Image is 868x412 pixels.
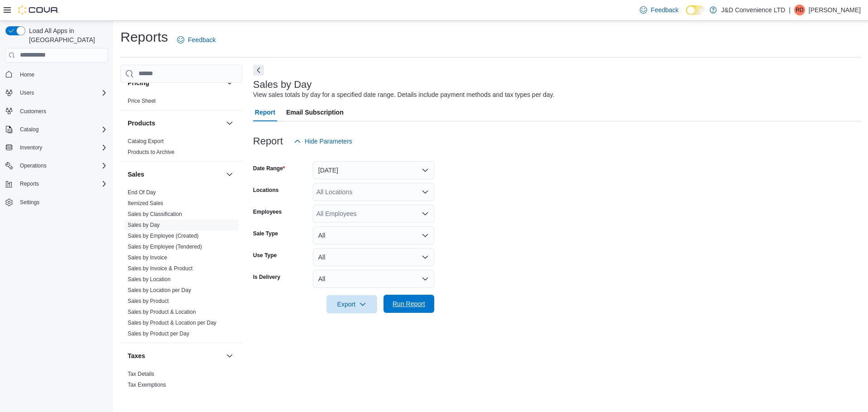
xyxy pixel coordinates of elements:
span: Feedback [651,5,678,14]
a: Sales by Employee (Created) [128,233,199,239]
button: Catalog [2,123,111,136]
button: Users [16,87,38,98]
a: Tax Exemptions [128,382,166,388]
div: View sales totals by day for a specified date range. Details include payment methods and tax type... [253,90,555,100]
a: Sales by Employee (Tendered) [128,244,202,250]
button: Reports [2,177,111,190]
div: Sales [120,187,242,343]
button: All [313,270,434,288]
a: Tax Details [128,371,154,377]
span: Sales by Product & Location per Day [128,319,216,326]
span: Sales by Invoice [128,254,167,261]
p: J&D Convenience LTD [721,5,785,15]
div: Taxes [120,369,242,394]
span: Inventory [16,142,108,153]
span: Operations [20,162,47,169]
button: Run Report [384,295,434,313]
nav: Complex example [5,64,108,233]
span: Reports [16,178,108,189]
span: Catalog [20,126,38,133]
div: Roy Drake [794,5,805,15]
button: Open list of options [422,210,429,217]
span: Load All Apps in [GEOGRAPHIC_DATA] [25,26,108,44]
span: Hide Parameters [305,137,352,146]
a: Sales by Classification [128,211,182,217]
a: Sales by Day [128,222,160,228]
label: Use Type [253,252,277,259]
a: Sales by Invoice [128,254,167,261]
button: Home [2,68,111,81]
h3: Sales by Day [253,79,312,90]
span: Products to Archive [128,149,174,156]
label: Date Range [253,165,285,172]
span: Sales by Employee (Tendered) [128,243,202,250]
button: Inventory [16,142,46,153]
span: Dark Mode [686,15,686,15]
span: Home [20,71,34,78]
a: Sales by Location per Day [128,287,191,293]
a: Itemized Sales [128,200,163,206]
span: Sales by Product per Day [128,330,189,337]
span: Sales by Location per Day [128,287,191,294]
button: Operations [2,159,111,172]
span: Sales by Employee (Created) [128,232,199,240]
label: Is Delivery [253,273,280,281]
span: Feedback [188,35,216,44]
span: RD [796,5,803,15]
div: Pricing [120,96,242,110]
span: Settings [16,196,108,208]
button: Reports [16,178,43,189]
button: Sales [128,170,222,179]
span: Sales by Product & Location [128,308,196,316]
span: Home [16,69,108,80]
span: Catalog Export [128,138,163,145]
h3: Pricing [128,78,149,87]
label: Employees [253,208,282,216]
a: Settings [16,197,43,208]
span: Tax Exemptions [128,381,166,388]
a: Sales by Product [128,298,169,304]
h3: Products [128,119,155,128]
a: Home [16,69,38,80]
button: Taxes [128,351,222,360]
button: Products [128,119,222,128]
img: Cova [18,5,59,14]
button: All [313,248,434,266]
button: All [313,226,434,244]
span: Sales by Location [128,276,171,283]
span: Export [332,295,372,313]
label: Sale Type [253,230,278,237]
span: Customers [20,108,46,115]
button: Products [224,118,235,129]
h3: Report [253,136,283,147]
button: Catalog [16,124,42,135]
span: Inventory [20,144,42,151]
span: Users [20,89,34,96]
span: Customers [16,105,108,117]
button: Settings [2,196,111,209]
div: Products [120,136,242,161]
button: Inventory [2,141,111,154]
button: Pricing [224,77,235,88]
h1: Reports [120,28,168,46]
a: Customers [16,106,50,117]
span: Catalog [16,124,108,135]
span: Run Report [393,299,425,308]
a: Sales by Product & Location [128,309,196,315]
button: Next [253,65,264,76]
button: Open list of options [422,188,429,196]
label: Locations [253,187,279,194]
span: End Of Day [128,189,156,196]
span: Users [16,87,108,98]
a: Feedback [636,1,682,19]
a: Products to Archive [128,149,174,155]
a: Sales by Location [128,276,171,283]
p: [PERSON_NAME] [809,5,861,15]
span: Sales by Classification [128,211,182,218]
span: Sales by Product [128,297,169,305]
a: Catalog Export [128,138,163,144]
button: Sales [224,169,235,180]
span: Report [255,103,275,121]
button: Hide Parameters [290,132,356,150]
a: Feedback [173,31,219,49]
